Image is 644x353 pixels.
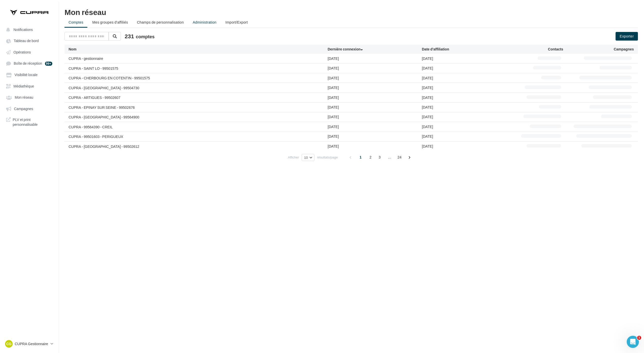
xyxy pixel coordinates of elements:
div: Date d'affiliation [422,47,516,52]
span: 231 [125,32,134,40]
span: résultats/page [317,155,338,160]
a: PLV et print personnalisable [3,115,55,129]
a: CG CUPRA Gestionnaire [4,339,54,349]
div: CUPRA - EPINAY SUR SEINE - 99502676 [69,105,135,110]
div: Contacts [516,47,563,52]
div: CUPRA - [GEOGRAPHIC_DATA] - 99502612 [69,144,139,149]
p: CUPRA Gestionnaire [15,341,49,346]
div: [DATE] [328,105,422,110]
a: Tableau de bord [3,36,55,45]
button: Exporter [616,32,638,41]
div: [DATE] [422,56,516,61]
div: CUPRA - SAINT LO - 99501575 [69,66,118,71]
span: Champs de personnalisation [137,20,184,24]
button: Notifications [3,25,53,34]
div: [DATE] [328,66,422,71]
div: [DATE] [328,144,422,149]
div: CUPRA - 99501603 - PERIGUEUX [69,134,123,139]
span: Opérations [13,50,31,54]
a: Mon réseau [3,93,55,102]
span: 3 [376,153,384,161]
span: 1 [357,153,365,161]
div: Campagnes [563,47,634,52]
span: Mon réseau [15,95,33,100]
div: [DATE] [328,95,422,100]
a: Campagnes [3,104,55,113]
div: Dernière connexion [328,47,422,52]
span: comptes [136,34,155,39]
iframe: Intercom live chat [627,336,639,348]
div: [DATE] [328,85,422,90]
span: Médiathèque [13,84,34,88]
span: 1 [637,336,641,340]
a: Boîte de réception 99+ [3,59,55,68]
span: 2 [366,153,375,161]
div: [DATE] [422,105,516,110]
span: CG [6,341,12,346]
div: CUPRA - [GEOGRAPHIC_DATA] - 99504730 [69,85,139,91]
div: Mon réseau [65,8,638,16]
span: PLV et print personnalisable [13,117,52,127]
span: Tableau de bord [14,39,39,43]
div: CUPRA - 99564390 - CREIL [69,125,113,130]
a: Visibilité locale [3,70,55,79]
span: Boîte de réception [14,61,42,66]
span: 10 [304,155,308,160]
div: [DATE] [422,114,516,119]
div: [DATE] [328,134,422,139]
div: [DATE] [422,66,516,71]
span: Afficher [288,155,299,160]
div: [DATE] [422,76,516,81]
span: ... [385,153,394,161]
div: [DATE] [328,76,422,81]
div: [DATE] [328,56,422,61]
div: CUPRA - CHERBOURG EN COTENTIN - 99501575 [69,76,150,81]
div: [DATE] [422,124,516,129]
div: CUPRA - [GEOGRAPHIC_DATA] - 99564900 [69,115,139,120]
div: [DATE] [328,114,422,119]
div: CUPRA - gestionnaire [69,56,103,61]
div: Nom [69,47,328,52]
div: [DATE] [422,144,516,149]
span: Import/Export [226,20,248,24]
a: Opérations [3,47,55,57]
span: Mes groupes d'affiliés [92,20,128,24]
div: [DATE] [422,134,516,139]
span: Campagnes [14,107,33,111]
span: 24 [395,153,404,161]
div: CUPRA - ARTIGUES - 99502607 [69,95,120,100]
button: 10 [302,154,314,161]
span: Notifications [13,27,33,32]
a: Médiathèque [3,81,55,91]
div: [DATE] [422,95,516,100]
span: Administration [193,20,217,24]
span: Visibilité locale [14,73,38,77]
div: [DATE] [328,124,422,129]
div: [DATE] [422,85,516,90]
div: 99+ [45,62,52,66]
